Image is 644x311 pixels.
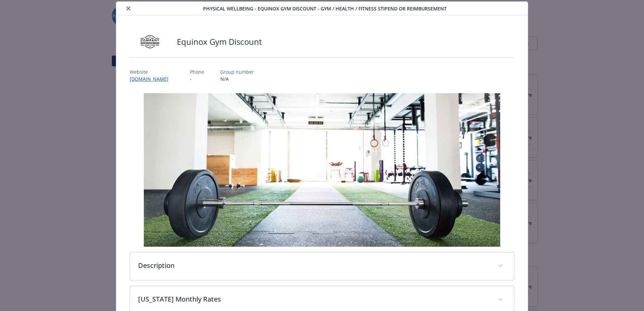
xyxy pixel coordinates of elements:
div: Description [130,252,514,280]
p: N/A [220,75,254,82]
p: [US_STATE] Monthly Rates [138,294,490,304]
img: Company Sponsored [130,32,170,52]
span: Physical Wellbeing - Equinox Gym Discount - Gym / Health / Fitness Stipend or reimbursement [203,5,447,12]
a: [DOMAIN_NAME] [130,76,174,82]
img: banner [144,93,500,247]
p: - [190,75,204,82]
p: Group number [220,68,254,75]
p: Phone [190,68,204,75]
button: close [124,4,132,12]
p: Website [130,68,174,75]
p: Description [138,261,490,271]
h2: Equinox Gym Discount [177,36,262,47]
